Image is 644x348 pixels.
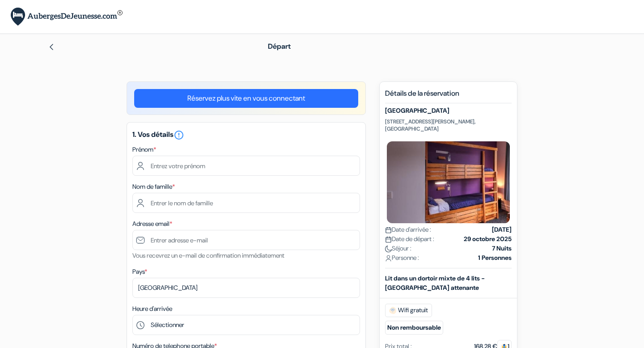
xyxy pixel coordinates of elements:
input: Entrer le nom de famille [132,193,360,213]
span: Séjour : [385,244,411,253]
img: user_icon.svg [385,255,392,262]
span: Date d'arrivée : [385,225,431,234]
label: Adresse email [132,219,172,229]
span: Wifi gratuit [385,304,432,317]
h5: Détails de la réservation [385,89,512,103]
span: Date de départ : [385,234,434,244]
img: free_wifi.svg [389,307,396,314]
strong: 7 Nuits [492,244,512,253]
img: moon.svg [385,246,392,252]
label: Pays [132,267,147,276]
p: [STREET_ADDRESS][PERSON_NAME], [GEOGRAPHIC_DATA] [385,118,512,132]
h5: 1. Vos détails [132,130,360,140]
small: Vous recevrez un e-mail de confirmation immédiatement [132,251,284,259]
a: error_outline [174,130,184,139]
b: Lit dans un dortoir mixte de 4 lits - [GEOGRAPHIC_DATA] attenante [385,274,485,292]
h5: [GEOGRAPHIC_DATA] [385,107,512,115]
small: Non remboursable [385,321,443,335]
strong: 29 octobre 2025 [464,234,512,244]
i: error_outline [174,130,184,140]
span: Personne : [385,253,419,263]
label: Heure d'arrivée [132,304,172,314]
input: Entrer adresse e-mail [132,230,360,250]
strong: [DATE] [492,225,512,234]
a: Réservez plus vite en vous connectant [134,89,358,108]
label: Prénom [132,145,156,154]
span: Départ [268,42,291,51]
img: AubergesDeJeunesse.com [11,8,123,26]
img: left_arrow.svg [48,43,55,51]
img: calendar.svg [385,236,392,243]
input: Entrez votre prénom [132,156,360,176]
strong: 1 Personnes [478,253,512,263]
img: calendar.svg [385,227,392,233]
label: Nom de famille [132,182,175,191]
